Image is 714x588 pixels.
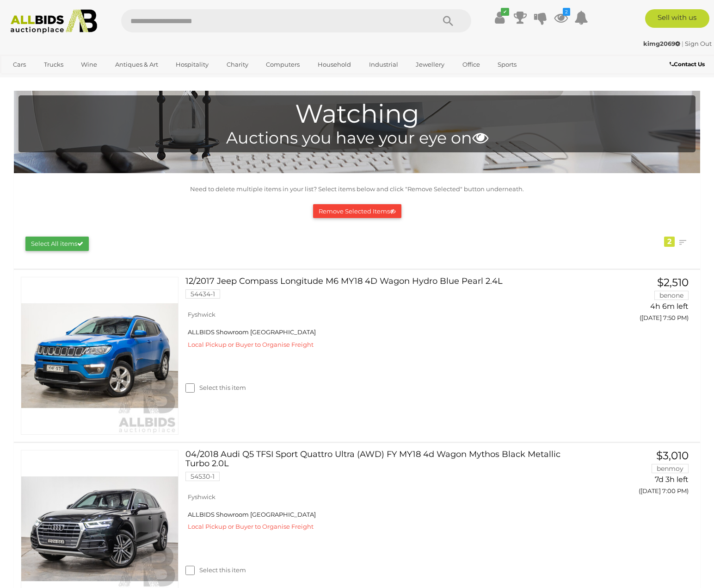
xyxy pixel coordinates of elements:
[645,9,709,28] a: Sell with us
[657,276,689,289] span: $2,510
[25,237,89,251] button: Select All items
[221,57,254,72] a: Charity
[410,57,450,72] a: Jewellery
[593,277,691,326] a: $2,510 benone 4h 6m left ([DATE] 7:50 PM)
[685,40,712,47] a: Sign Out
[643,40,682,47] a: kimg2069
[313,204,401,219] button: Remove Selected Items
[493,9,507,26] a: ✔
[185,383,246,392] label: Select this item
[23,129,691,147] h4: Auctions you have your eye on
[670,59,707,69] a: Contact Us
[656,449,689,462] span: $3,010
[363,57,404,72] a: Industrial
[682,40,683,47] span: |
[192,450,579,488] a: 04/2018 Audi Q5 TFSI Sport Quattro Ultra (AWD) FY MY18 4d Wagon Mythos Black Metallic Turbo 2.0L ...
[185,566,246,575] label: Select this item
[312,57,357,72] a: Household
[75,57,103,72] a: Wine
[7,72,85,88] a: [GEOGRAPHIC_DATA]
[425,9,471,32] button: Search
[7,57,32,72] a: Cars
[260,57,306,72] a: Computers
[554,9,568,26] a: 2
[6,9,102,34] img: Allbids.com.au
[23,100,691,128] h1: Watching
[18,184,696,194] p: Need to delete multiple items in your list? Select items below and click "Remove Selected" button...
[170,57,215,72] a: Hospitality
[192,277,579,306] a: 12/2017 Jeep Compass Longitude M6 MY18 4D Wagon Hydro Blue Pearl 2.4L 54434-1
[501,8,509,16] i: ✔
[670,61,705,68] b: Contact Us
[664,237,675,247] div: 2
[563,8,570,16] i: 2
[38,57,69,72] a: Trucks
[456,57,486,72] a: Office
[109,57,164,72] a: Antiques & Art
[593,450,691,500] a: $3,010 benmoy 7d 3h left ([DATE] 7:00 PM)
[492,57,523,72] a: Sports
[643,40,680,47] strong: kimg2069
